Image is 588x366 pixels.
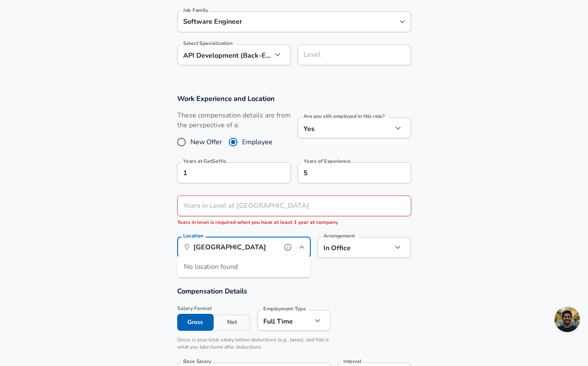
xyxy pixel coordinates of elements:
div: Yes [298,117,393,138]
button: Net [214,314,251,331]
input: Software Engineer [181,15,395,28]
label: Years of Experience [304,159,350,164]
div: API Development (Back-End) [177,45,272,65]
h3: Compensation Details [177,286,411,296]
label: Job Family [183,8,208,13]
input: L3 [301,48,407,61]
button: Gross [177,314,214,331]
label: These compensation details are from the perspective of a: [177,111,291,130]
button: Close [296,241,308,253]
label: Location [183,233,203,238]
label: Select Specialization [183,41,232,46]
input: 1 [177,196,393,216]
div: Open chat [555,307,580,332]
label: Base Salary [183,359,211,364]
input: 0 [177,162,272,183]
div: No location found [177,256,311,278]
label: Are you still employed in this role? [304,114,385,119]
button: help [281,241,294,254]
label: Years at GetSetYo [183,159,226,164]
label: Employment Type [263,306,306,311]
span: Employee [242,137,273,147]
label: Arrangement [323,233,355,238]
h3: Work Experience and Location [177,94,411,103]
span: New Offer [190,137,222,147]
label: Interval [343,359,362,364]
button: Open [396,16,408,28]
div: Full Time [257,310,312,331]
input: 7 [298,162,393,183]
span: Salary Format [177,305,251,312]
p: Gross is your total salary before deductions (e.g., taxes), and Net is what you take home after d... [177,336,331,351]
span: Years in level is required when you have at least 1 year at company [177,219,338,226]
div: In Office [318,237,380,258]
